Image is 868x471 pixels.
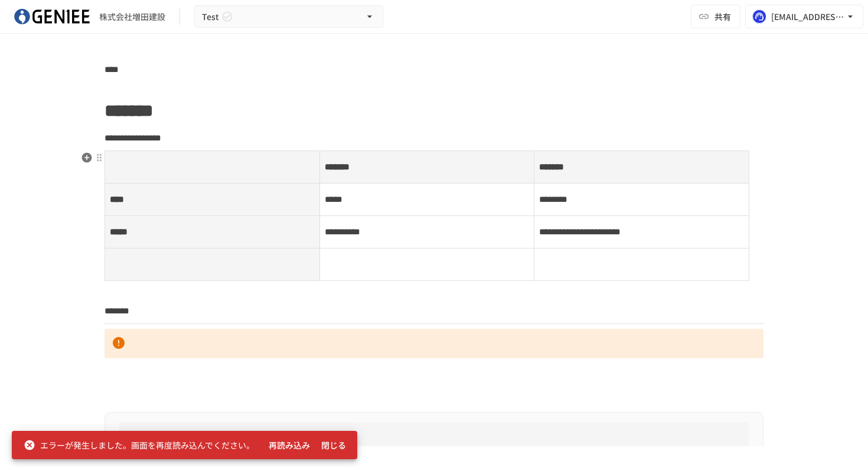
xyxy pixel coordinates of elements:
[194,5,383,28] button: Test
[771,9,844,24] div: [EMAIL_ADDRESS][US_STATE][DOMAIN_NAME]
[691,5,740,28] button: 共有
[714,10,731,23] span: 共有
[24,434,254,456] div: エラーが発生しました。画面を再度読み込んでください。
[202,9,219,24] span: Test
[315,434,353,456] button: 閉じる
[264,434,315,456] button: 再読み込み
[99,11,165,23] div: 株式会社増田建設
[745,5,863,28] button: [EMAIL_ADDRESS][US_STATE][DOMAIN_NAME]
[14,7,90,26] img: mDIuM0aA4TOBKl0oB3pspz7XUBGXdoniCzRRINgIxkl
